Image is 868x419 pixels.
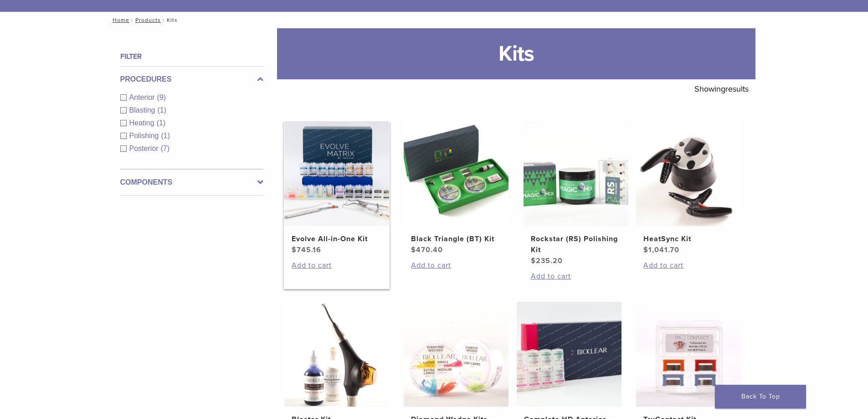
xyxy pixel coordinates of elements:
h1: Kits [277,28,755,79]
span: Heating [129,119,157,127]
span: (1) [157,119,166,127]
a: Rockstar (RS) Polishing KitRockstar (RS) Polishing Kit $235.20 [523,121,629,266]
span: (1) [157,106,166,114]
bdi: 1,041.70 [643,245,679,254]
span: $ [411,245,416,254]
h2: HeatSync Kit [643,233,734,244]
a: HeatSync KitHeatSync Kit $1,041.70 [636,121,742,255]
h2: Black Triangle (BT) Kit [411,233,501,244]
img: Black Triangle (BT) Kit [404,121,508,226]
a: Add to cart: “Rockstar (RS) Polishing Kit” [531,271,621,282]
h4: Filter [120,51,263,62]
label: Components [120,177,263,188]
span: Blasting [129,106,158,114]
span: (9) [157,93,166,101]
img: Evolve All-in-One Kit [284,121,389,226]
a: Evolve All-in-One KitEvolve All-in-One Kit $745.16 [284,121,390,255]
span: / [129,18,135,22]
a: Products [135,17,161,23]
label: Procedures [120,74,263,85]
span: Anterior [129,93,157,101]
bdi: 745.16 [292,245,321,254]
span: $ [643,245,648,254]
img: Diamond Wedge Kits [404,302,508,407]
span: $ [292,245,297,254]
span: (1) [161,132,170,140]
bdi: 470.40 [411,245,443,254]
h2: Rockstar (RS) Polishing Kit [531,233,621,255]
img: TruContact Kit [636,302,741,407]
img: Complete HD Anterior Kit [517,302,621,407]
img: Rockstar (RS) Polishing Kit [524,121,628,226]
a: Add to cart: “Evolve All-in-One Kit” [292,260,382,271]
nav: Kits [106,12,762,28]
a: Home [110,17,129,23]
span: $ [531,256,536,265]
span: (7) [161,145,170,152]
span: Posterior [129,145,161,152]
p: Showing results [694,79,749,98]
span: / [161,18,167,22]
h2: Evolve All-in-One Kit [292,233,382,244]
bdi: 235.20 [531,256,563,265]
a: Add to cart: “Black Triangle (BT) Kit” [411,260,501,271]
img: Blaster Kit [284,302,389,407]
span: Polishing [129,132,161,140]
a: Black Triangle (BT) KitBlack Triangle (BT) Kit $470.40 [403,121,509,255]
img: HeatSync Kit [636,121,741,226]
a: Back To Top [715,385,806,409]
a: Add to cart: “HeatSync Kit” [643,260,734,271]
